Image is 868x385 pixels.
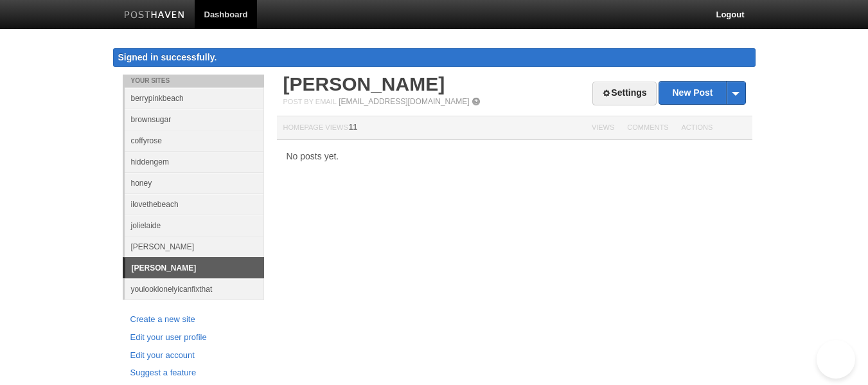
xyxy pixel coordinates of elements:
span: 11 [349,123,357,132]
a: youlooklonelyicanfixthat [125,278,264,300]
iframe: Help Scout Beacon - Open [817,340,855,379]
a: [EMAIL_ADDRESS][DOMAIN_NAME] [339,97,469,106]
a: brownsugar [125,109,264,130]
div: No posts yet. [277,152,752,161]
a: hiddengem [125,151,264,172]
th: Actions [675,116,752,140]
li: Your Sites [123,75,264,87]
a: New Post [659,82,745,104]
a: [PERSON_NAME] [283,73,445,94]
a: Settings [592,82,656,105]
a: honey [125,172,264,193]
a: [PERSON_NAME] [125,236,264,257]
a: Suggest a feature [130,366,256,380]
a: ilovethebeach [125,193,264,215]
a: jolielaide [125,215,264,236]
img: Posthaven-bar [124,11,185,21]
a: Create a new site [130,313,256,327]
a: Edit your user profile [130,331,256,345]
th: Views [585,116,621,140]
div: Signed in successfully. [113,48,756,67]
a: Edit your account [130,349,256,363]
a: berrypinkbeach [125,87,264,109]
a: [PERSON_NAME] [125,258,264,278]
th: Comments [621,116,675,140]
a: coffyrose [125,130,264,151]
span: Post by Email [283,98,337,105]
th: Homepage Views [277,116,585,140]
